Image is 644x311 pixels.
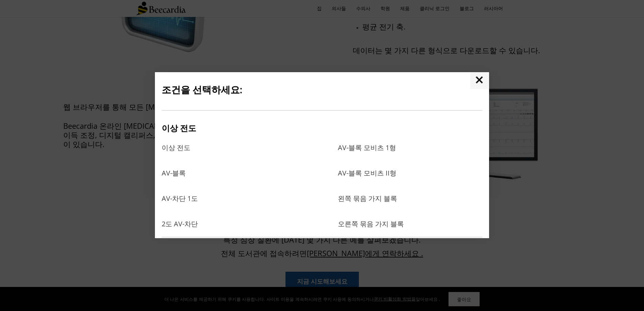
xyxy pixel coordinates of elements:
font: 왼쪽 묶음 가지 블록 [338,194,397,203]
a: AV-블록 [162,169,186,191]
a: AV-블록 모비츠 1형 [338,144,396,166]
font: 이상 전도 [162,122,196,133]
a: 2도 AV-차단 [162,220,198,228]
font: 오른쪽 묶음 가지 블록 [338,219,404,228]
font: 조건을 선택하세요: [162,83,242,96]
a: AV-블록 모비츠 II형 [338,169,396,191]
font: AV-블록 모비츠 II형 [338,168,396,178]
a: 왼쪽 묶음 가지 블록 [338,194,397,216]
a: 오른쪽 묶음 가지 블록 [338,220,404,228]
font: AV-블록 모비츠 1형 [338,143,396,152]
font: AV-블록 [162,168,186,178]
font: ✕ [475,75,485,86]
font: AV-차단 1도 [162,194,198,203]
font: 2도 AV-차단 [162,219,198,228]
a: AV-차단 1도 [162,194,198,216]
a: 이상 전도 [162,144,190,166]
font: 이상 전도 [162,143,190,152]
